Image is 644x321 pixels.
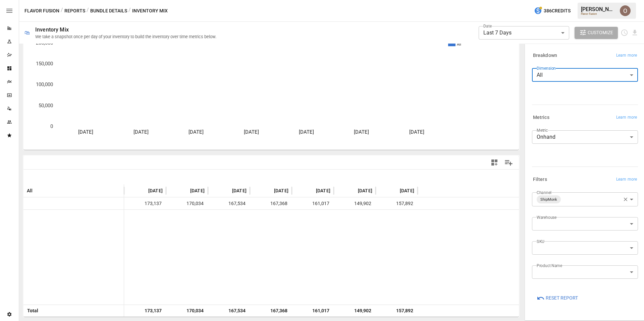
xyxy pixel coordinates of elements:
[274,187,288,194] span: [DATE]
[24,7,59,15] button: Flavor Fusion
[631,29,639,37] button: Download report
[36,61,53,67] text: 150,000
[253,305,288,317] span: 167,368
[483,23,492,29] label: Date
[23,29,519,150] svg: A chart.
[127,305,163,317] span: 173,137
[581,12,616,15] div: Flavor Fusion
[61,7,63,15] div: /
[35,34,216,39] div: We take a snapshot once per day of your inventory to build the inventory over time metrics below.
[39,103,53,109] text: 50,000
[537,190,551,195] label: Channel
[531,5,573,17] button: 386Credits
[27,187,33,194] span: All
[621,29,628,37] button: Schedule report
[532,68,638,82] div: All
[379,305,414,317] span: 157,892
[253,198,288,209] span: 167,368
[64,7,85,15] button: Reports
[337,305,372,317] span: 149,902
[409,129,424,135] text: [DATE]
[190,187,205,194] span: [DATE]
[379,198,414,209] span: 157,892
[537,65,556,71] label: Dimension
[537,214,556,220] label: Warehouse
[537,263,562,268] label: Product Name
[180,186,190,195] button: Sort
[616,176,637,183] span: Learn more
[24,308,38,313] span: Total
[501,155,516,170] button: Manage Columns
[189,129,204,135] text: [DATE]
[211,305,247,317] span: 167,534
[295,198,330,209] span: 161,017
[532,292,583,304] button: Reset Report
[211,198,247,209] span: 167,534
[354,129,369,135] text: [DATE]
[295,305,330,317] span: 161,017
[133,129,149,135] text: [DATE]
[533,52,557,59] h6: Breakdown
[400,187,414,194] span: [DATE]
[34,186,43,195] button: Sort
[128,7,131,15] div: /
[581,6,616,12] div: [PERSON_NAME]
[169,198,205,209] span: 170,034
[588,28,613,37] span: Customize
[24,29,30,36] div: 🛍
[148,187,163,194] span: [DATE]
[299,129,314,135] text: [DATE]
[78,129,93,135] text: [DATE]
[306,186,315,195] button: Sort
[533,114,549,121] h6: Metrics
[538,196,560,203] span: ShipMonk
[337,198,372,209] span: 149,902
[457,42,461,47] text: All
[316,187,330,194] span: [DATE]
[390,186,399,195] button: Sort
[127,198,163,209] span: 173,137
[358,187,372,194] span: [DATE]
[620,5,631,16] img: Oleksii Flok
[87,7,89,15] div: /
[35,26,69,33] div: Inventory Mix
[537,239,544,244] label: SKU
[138,186,148,195] button: Sort
[616,1,635,20] button: Oleksii Flok
[483,29,512,36] span: Last 7 Days
[222,186,231,195] button: Sort
[532,130,638,144] div: Onhand
[533,176,547,183] h6: Filters
[244,129,259,135] text: [DATE]
[546,294,578,302] span: Reset Report
[616,114,637,121] span: Learn more
[169,305,205,317] span: 170,034
[544,7,571,15] span: 386 Credits
[50,123,53,129] text: 0
[616,52,637,59] span: Learn more
[36,81,53,87] text: 100,000
[232,187,247,194] span: [DATE]
[264,186,273,195] button: Sort
[537,127,548,133] label: Metric
[90,7,127,15] button: Bundle Details
[575,27,618,39] button: Customize
[348,186,357,195] button: Sort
